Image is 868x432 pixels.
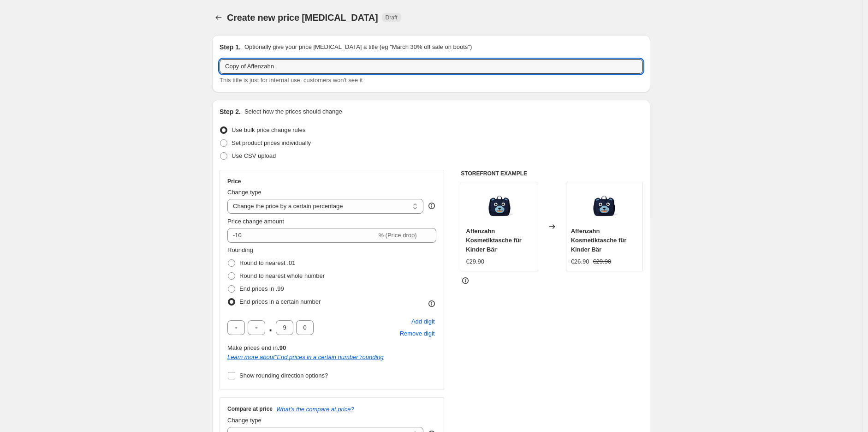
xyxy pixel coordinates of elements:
h6: STOREFRONT EXAMPLE [461,170,643,177]
img: 1_9c0c4b61-904c-4cb7-9f48-0ac81d641168_80x.jpg [481,187,518,224]
h3: Price [227,178,241,185]
span: Remove digit [400,329,435,338]
a: Learn more about"End prices in a certain number"rounding [227,354,384,360]
span: Change type [227,417,262,424]
span: Show rounding direction options? [239,372,328,379]
h2: Step 2. [220,107,241,116]
span: Draft [386,14,398,21]
span: This title is just for internal use, customers won't see it [220,77,363,84]
button: Price change jobs [212,11,225,24]
span: End prices in a certain number [239,298,321,305]
span: Round to nearest whole number [239,272,325,279]
span: . [268,320,273,335]
div: €26.90 [571,257,589,266]
div: help [427,201,436,210]
span: Change type [227,189,262,196]
button: Remove placeholder [398,328,436,340]
span: Create new price [MEDICAL_DATA] [227,12,378,23]
span: Rounding [227,246,253,253]
strike: €29.90 [593,257,611,266]
p: Optionally give your price [MEDICAL_DATA] a title (eg "March 30% off sale on boots") [244,42,472,52]
input: 30% off holiday sale [220,59,643,74]
input: -15 [227,228,376,243]
span: Use bulk price change rules [232,126,305,133]
span: Round to nearest .01 [239,259,295,266]
span: Price change amount [227,218,284,225]
input: ﹡ [276,320,293,335]
h3: Compare at price [227,405,273,413]
span: Affenzahn Kosmetiktasche für Kinder Bär [466,228,522,253]
span: Affenzahn Kosmetiktasche für Kinder Bär [571,228,627,253]
i: Learn more about " End prices in a certain number " rounding [227,354,384,360]
span: % (Price drop) [378,232,416,239]
span: Use CSV upload [232,152,276,159]
span: End prices in .99 [239,285,284,292]
img: 1_9c0c4b61-904c-4cb7-9f48-0ac81d641168_80x.jpg [586,187,623,224]
input: ﹡ [227,320,245,335]
button: What's the compare at price? [276,406,354,413]
h2: Step 1. [220,42,241,52]
span: Set product prices individually [232,139,311,146]
span: Make prices end in [227,344,286,351]
span: Add digit [411,317,435,326]
div: €29.90 [466,257,484,266]
p: Select how the prices should change [244,107,342,116]
b: .90 [278,344,286,351]
button: Add placeholder [410,316,436,328]
input: ﹡ [248,320,265,335]
input: ﹡ [296,320,314,335]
